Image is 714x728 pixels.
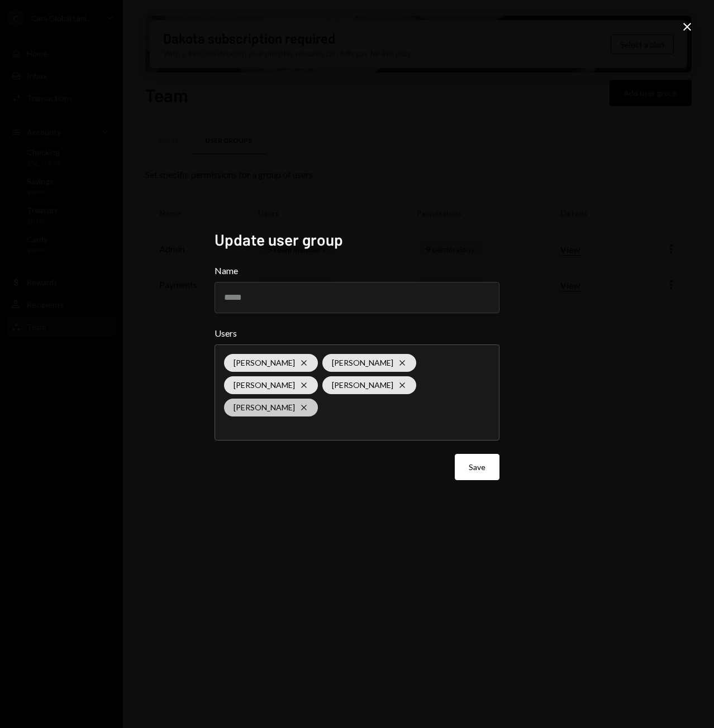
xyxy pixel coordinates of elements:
label: Users [215,327,499,340]
label: Name [215,264,499,277]
div: [PERSON_NAME] [224,399,318,416]
div: [PERSON_NAME] [322,376,416,394]
div: [PERSON_NAME] [224,354,318,372]
div: [PERSON_NAME] [224,376,318,394]
button: Save [455,454,499,480]
div: [PERSON_NAME] [322,354,416,372]
h2: Update user group [215,229,499,251]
